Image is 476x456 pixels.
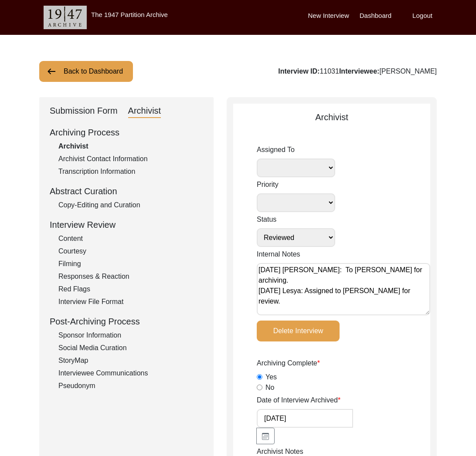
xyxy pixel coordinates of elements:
[308,11,349,21] label: New Interview
[58,166,203,177] div: Transcription Information
[50,315,203,328] div: Post-Archiving Process
[50,104,118,118] div: Submission Form
[257,395,340,405] label: Date of Interview Archived
[58,343,203,353] div: Social Media Curation
[58,284,203,294] div: Red Flags
[257,179,335,190] label: Priority
[58,141,203,152] div: Archivist
[265,372,277,382] label: Yes
[58,330,203,341] div: Sponsor Information
[360,11,391,21] label: Dashboard
[58,271,203,282] div: Responses & Reaction
[50,185,203,198] div: Abstract Curation
[257,358,320,368] label: Archiving Complete
[50,126,203,139] div: Archiving Process
[58,381,203,391] div: Pseudonym
[91,11,168,18] label: The 1947 Partition Archive
[257,214,335,225] label: Status
[58,259,203,269] div: Filming
[39,61,133,82] button: Back to Dashboard
[257,249,300,260] label: Internal Notes
[233,111,430,124] div: Archivist
[278,66,437,77] div: 11031 [PERSON_NAME]
[58,368,203,378] div: Interviewee Communications
[44,6,87,29] img: header-logo.png
[58,154,203,164] div: Archivist Contact Information
[58,246,203,257] div: Courtesy
[58,297,203,307] div: Interview File Format
[58,355,203,366] div: StoryMap
[412,11,432,21] label: Logout
[265,382,274,393] label: No
[58,233,203,244] div: Content
[257,145,335,155] label: Assigned To
[339,68,379,75] b: Interviewee:
[128,104,161,118] div: Archivist
[50,218,203,231] div: Interview Review
[257,409,353,428] input: MM/DD/YYYY
[257,321,340,341] button: Delete Interview
[278,68,320,75] b: Interview ID:
[58,200,203,210] div: Copy-Editing and Curation
[46,66,57,77] img: arrow-left.png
